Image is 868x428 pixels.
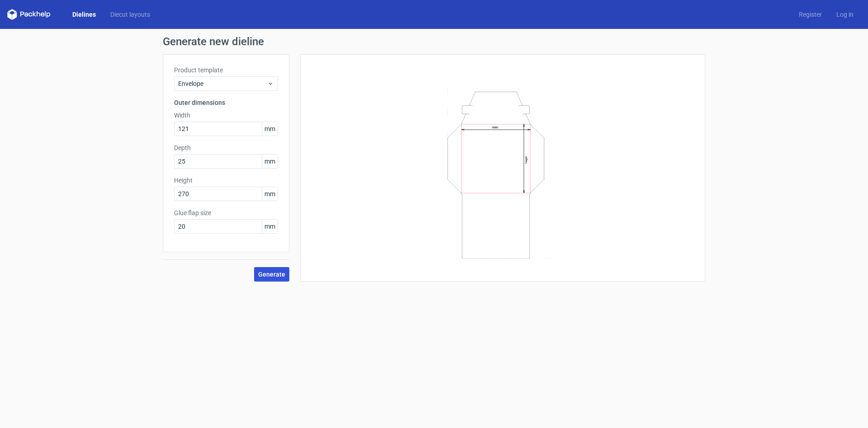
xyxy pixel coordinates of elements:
[174,98,278,107] h3: Outer dimensions
[262,122,278,136] span: mm
[792,10,829,19] a: Register
[174,111,278,120] label: Width
[492,126,498,129] text: Width
[103,10,157,19] a: Diecut layouts
[174,66,278,75] label: Product template
[829,10,861,19] a: Log in
[65,10,103,19] a: Dielines
[178,79,267,88] span: Envelope
[262,220,278,233] span: mm
[163,36,705,47] h1: Generate new dieline
[174,208,278,217] label: Glue flap size
[174,176,278,185] label: Height
[174,143,278,152] label: Depth
[524,156,528,163] text: Height
[262,187,278,201] span: mm
[262,155,278,168] span: mm
[254,267,289,282] button: Generate
[258,271,285,277] span: Generate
